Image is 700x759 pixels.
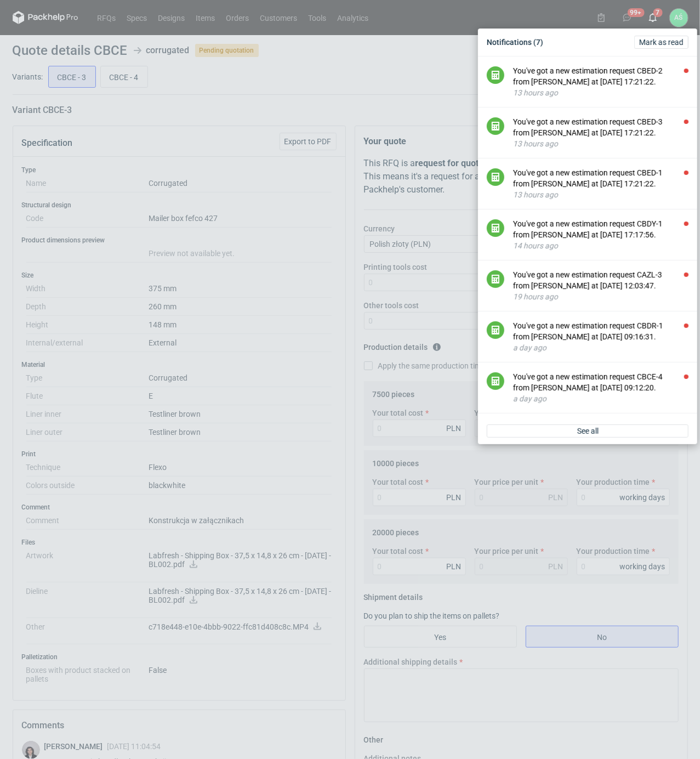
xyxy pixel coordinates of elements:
div: Notifications (7) [482,33,693,52]
div: You've got a new estimation request CBED-1 from [PERSON_NAME] at [DATE] 17:21:22. [513,167,688,189]
div: You've got a new estimation request CBED-3 from [PERSON_NAME] at [DATE] 17:21:22. [513,116,688,138]
div: You've got a new estimation request CBCE-4 from [PERSON_NAME] at [DATE] 09:12:20. [513,371,688,393]
div: 13 hours ago [513,189,688,200]
span: Mark as read [639,38,684,46]
div: 19 hours ago [513,291,688,302]
button: You've got a new estimation request CBDR-1 from [PERSON_NAME] at [DATE] 09:16:31.a day ago [513,320,688,353]
button: Mark as read [634,36,688,49]
div: a day ago [513,393,688,404]
div: 14 hours ago [513,240,688,251]
div: You've got a new estimation request CBDR-1 from [PERSON_NAME] at [DATE] 09:16:31. [513,320,688,342]
button: You've got a new estimation request CAZL-3 from [PERSON_NAME] at [DATE] 12:03:47.19 hours ago [513,269,688,302]
button: You've got a new estimation request CBED-3 from [PERSON_NAME] at [DATE] 17:21:22.13 hours ago [513,116,688,149]
div: 13 hours ago [513,87,688,98]
div: a day ago [513,342,688,353]
button: You've got a new estimation request CBED-2 from [PERSON_NAME] at [DATE] 17:21:22.13 hours ago [513,65,688,98]
button: You've got a new estimation request CBCE-4 from [PERSON_NAME] at [DATE] 09:12:20.a day ago [513,371,688,404]
button: You've got a new estimation request CBDY-1 from [PERSON_NAME] at [DATE] 17:17:56.14 hours ago [513,218,688,251]
a: See all [487,424,688,438]
div: You've got a new estimation request CBDY-1 from [PERSON_NAME] at [DATE] 17:17:56. [513,218,688,240]
div: You've got a new estimation request CBED-2 from [PERSON_NAME] at [DATE] 17:21:22. [513,65,688,87]
div: 13 hours ago [513,138,688,149]
span: See all [577,427,599,435]
div: You've got a new estimation request CAZL-3 from [PERSON_NAME] at [DATE] 12:03:47. [513,269,688,291]
button: You've got a new estimation request CBED-1 from [PERSON_NAME] at [DATE] 17:21:22.13 hours ago [513,167,688,200]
